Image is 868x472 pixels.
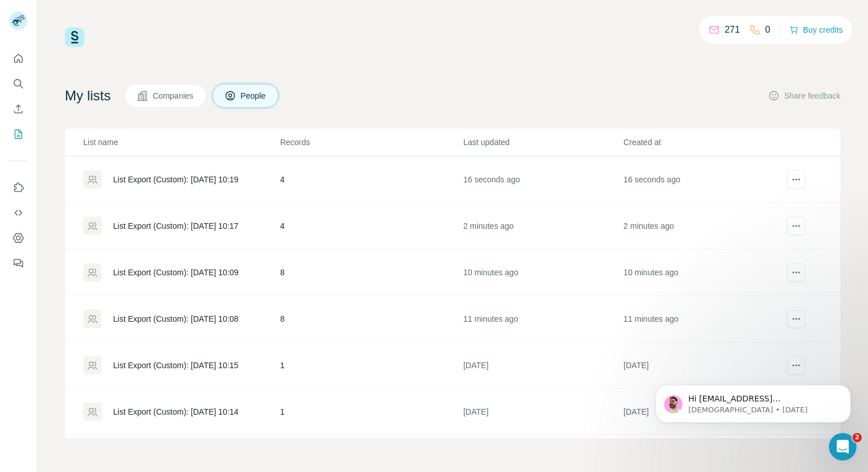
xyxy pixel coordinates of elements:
[463,203,623,249] td: 2 minutes ago
[787,263,805,282] button: actions
[9,124,28,145] button: My lists
[787,217,805,235] button: actions
[623,203,783,249] td: 2 minutes ago
[113,220,238,232] div: List Export (Custom): [DATE] 10:17
[50,44,198,54] p: Message from Christian, sent 4d ago
[280,342,463,389] td: 1
[623,342,783,389] td: [DATE]
[113,267,238,278] div: List Export (Custom): [DATE] 10:09
[83,136,279,148] p: List name
[9,48,28,69] button: Quick start
[9,202,28,223] button: Use Surfe API
[724,23,740,37] p: 271
[153,90,195,102] span: Companies
[623,389,783,435] td: [DATE]
[623,296,783,342] td: 11 minutes ago
[463,342,623,389] td: [DATE]
[280,136,462,148] p: Records
[9,228,28,248] button: Dashboard
[787,310,805,328] button: actions
[852,433,862,442] span: 2
[638,361,868,441] iframe: Intercom notifications message
[463,296,623,342] td: 11 minutes ago
[9,99,28,119] button: Enrich CSV
[280,389,463,435] td: 1
[463,249,623,296] td: 10 minutes ago
[623,249,783,296] td: 10 minutes ago
[280,249,463,296] td: 8
[113,406,238,418] div: List Export (Custom): [DATE] 10:14
[9,253,28,274] button: Feedback
[765,23,770,37] p: 0
[65,28,84,47] img: Surfe Logo
[113,360,238,371] div: List Export (Custom): [DATE] 10:15
[65,87,111,105] h4: My lists
[113,313,238,325] div: List Export (Custom): [DATE] 10:08
[768,90,840,102] button: Share feedback
[787,356,805,375] button: actions
[623,136,782,148] p: Created at
[789,22,843,38] button: Buy credits
[623,157,783,203] td: 16 seconds ago
[463,389,623,435] td: [DATE]
[9,177,28,198] button: Use Surfe on LinkedIn
[829,433,857,461] iframe: Intercom live chat
[787,170,805,189] button: actions
[280,157,463,203] td: 4
[241,90,267,102] span: People
[50,33,195,168] span: Hi [EMAIL_ADDRESS][PERSON_NAME], I hope you're doing well! I just wanted to check in one last tim...
[280,203,463,249] td: 4
[9,73,28,94] button: Search
[113,174,238,185] div: List Export (Custom): [DATE] 10:19
[463,157,623,203] td: 16 seconds ago
[280,296,463,342] td: 8
[463,136,622,148] p: Last updated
